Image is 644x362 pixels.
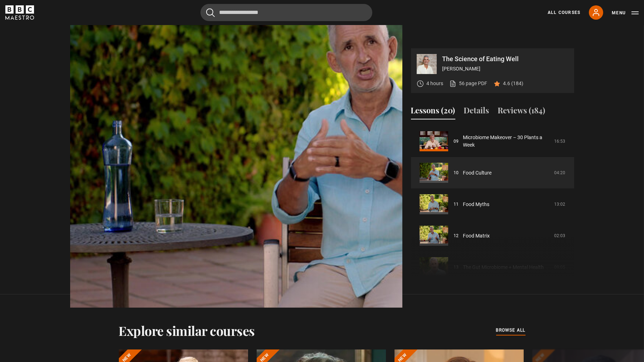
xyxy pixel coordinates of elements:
a: All Courses [548,9,580,16]
p: 4 hours [427,80,444,87]
svg: BBC Maestro [5,5,34,20]
span: browse all [496,327,526,334]
button: Details [464,104,489,119]
input: Search [200,4,372,21]
a: Microbiome Makeover – 30 Plants a Week [463,134,550,149]
button: Submit the search query [206,8,215,17]
video-js: Video Player [70,48,402,235]
a: 56 page PDF [449,80,488,87]
a: Food Matrix [463,232,490,240]
a: Food Culture [463,169,492,177]
a: browse all [496,327,526,334]
button: Reviews (184) [498,104,546,119]
p: [PERSON_NAME] [442,65,568,73]
p: The Science of Eating Well [442,56,568,62]
a: Food Myths [463,201,490,208]
button: Lessons (20) [411,104,455,119]
button: Toggle navigation [612,9,639,16]
h2: Explore similar courses [119,323,255,338]
p: 4.6 (184) [503,80,524,87]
